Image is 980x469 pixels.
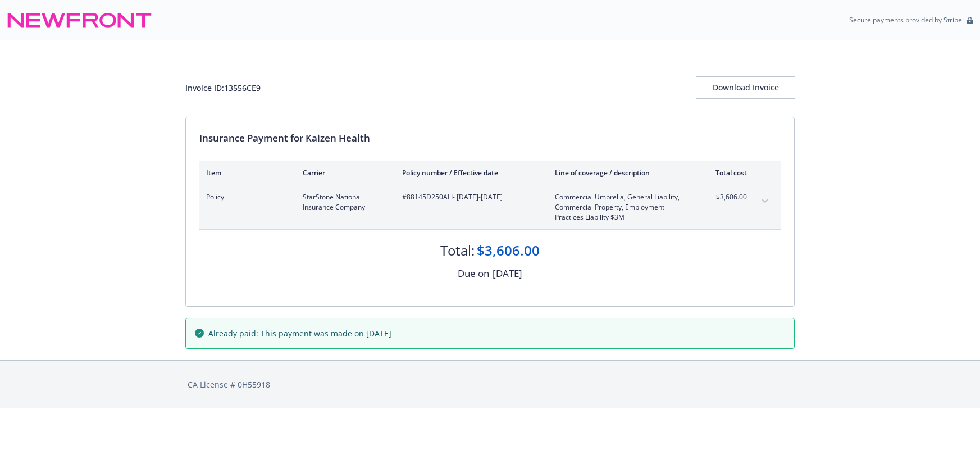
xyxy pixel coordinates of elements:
p: Secure payments provided by Stripe [849,15,962,25]
div: CA License # 0H55918 [188,379,792,390]
div: Insurance Payment for Kaizen Health [199,131,781,145]
div: Carrier [303,168,384,177]
button: expand content [756,192,774,210]
span: Commercial Umbrella, General Liability, Commercial Property, Employment Practices Liability $3M [555,192,687,222]
span: StarStone National Insurance Company [303,192,384,212]
div: Total: [440,241,475,260]
div: Total cost [705,168,747,177]
button: Download Invoice [696,76,795,99]
div: Line of coverage / description [555,168,687,177]
div: Due on [458,266,489,281]
span: Policy [206,192,285,202]
span: Already paid: This payment was made on [DATE] [208,327,391,339]
span: $3,606.00 [705,192,747,202]
div: Policy number / Effective date [402,168,537,177]
div: PolicyStarStone National Insurance Company#88145D250ALI- [DATE]-[DATE]Commercial Umbrella, Genera... [199,185,781,229]
div: Item [206,168,285,177]
div: [DATE] [493,266,522,281]
div: Download Invoice [696,77,795,98]
span: #88145D250ALI - [DATE]-[DATE] [402,192,537,202]
div: Invoice ID: 13556CE9 [185,82,261,94]
div: $3,606.00 [477,241,540,260]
